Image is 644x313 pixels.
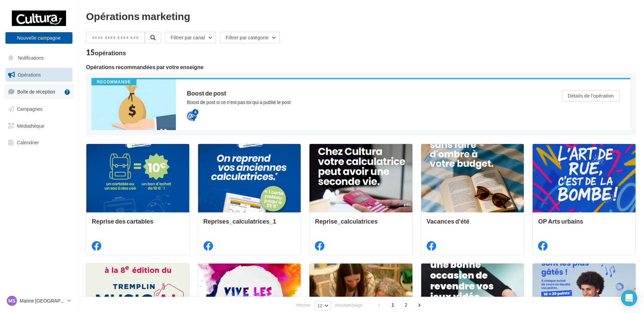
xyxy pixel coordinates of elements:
[17,106,43,112] span: Campagnes
[92,218,184,231] div: Reprise des cartables
[318,303,323,308] span: 12
[4,102,74,116] a: Campagnes
[18,72,41,78] span: Opérations
[17,140,39,145] span: Calendrier
[315,301,331,310] button: 12
[5,294,72,307] a: MS Marine [GEOGRAPHIC_DATA]
[203,218,296,231] div: Reprises_calculatrices_1
[296,302,311,308] span: Afficher
[165,32,216,43] button: Filtrer par canal
[5,32,72,44] button: Nouvelle campagne
[315,218,407,231] div: Reprise_calculatrices
[4,51,71,65] button: Notifications
[4,84,74,99] a: Boîte de réception7
[4,68,74,82] a: Opérations
[427,218,519,231] div: Vacances d'été
[401,299,411,310] span: 2
[91,79,136,85] div: Recommandé
[86,49,126,56] div: 15
[95,50,126,56] div: opérations
[17,89,55,95] span: Boîte de réception
[18,55,44,61] span: Notifications
[387,299,398,310] span: 1
[562,90,620,102] button: Détails de l'opération
[187,99,535,106] div: Boost de post si ce n'est pas toi qui a publié le post
[17,123,44,128] span: Médiathèque
[335,302,363,308] span: résultats/page
[4,135,74,150] a: Calendrier
[621,290,637,306] div: Open Intercom Messenger
[4,119,74,133] a: Médiathèque
[8,297,16,304] span: MS
[86,11,636,21] div: Opérations marketing
[220,32,280,43] button: Filtrer par catégorie
[86,64,636,70] div: Opérations recommandées par votre enseigne
[187,90,535,96] div: Boost de post
[65,89,70,95] div: 7
[192,109,198,115] div: 4
[20,297,65,304] p: Marine [GEOGRAPHIC_DATA]
[538,218,630,231] div: OP Arts urbains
